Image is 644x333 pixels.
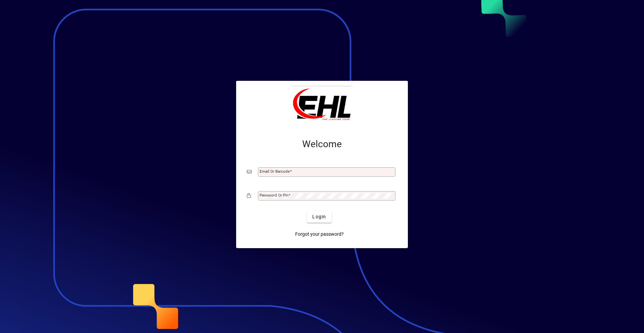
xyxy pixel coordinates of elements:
mat-label: Password or Pin [260,193,288,198]
h2: Welcome [247,138,397,150]
span: Login [312,213,326,220]
button: Login [307,211,331,223]
mat-label: Email or Barcode [260,169,290,174]
span: Forgot your password? [295,231,344,238]
a: Forgot your password? [292,228,346,240]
